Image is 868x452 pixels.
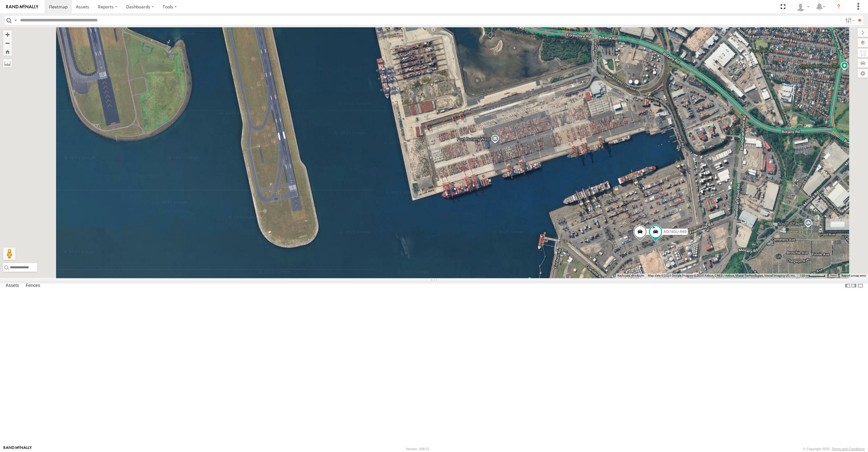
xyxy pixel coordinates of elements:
[3,446,32,452] a: Visit our Website
[3,248,15,260] button: Drag Pegman onto the map to open Street View
[794,2,812,11] div: Quang MAC
[843,16,856,25] label: Search Filter Options
[841,274,866,277] a: Report a map error
[617,274,644,278] button: Keyboard shortcuts
[3,30,12,39] button: Zoom in
[800,274,809,277] span: 100 m
[857,69,868,78] label: Map Settings
[23,281,43,290] label: Fences
[2,281,22,290] label: Assets
[830,274,837,277] a: Terms (opens in new tab)
[851,281,857,290] label: Dock Summary Table to the Right
[844,281,851,290] label: Dock Summary Table to the Left
[803,447,865,451] div: © Copyright 2025 -
[648,274,796,277] span: Map data ©2025 Google Imagery ©2025 Airbus, CNES / Airbus, Maxar Technologies, Vexcel Imaging US,...
[857,281,863,290] label: Hide Summary Table
[834,2,844,12] i: ?
[648,230,670,234] span: XP81FE-R59
[6,5,38,9] img: rand-logo.svg
[664,230,687,234] span: XO74GU-R69
[406,447,429,451] div: Version: 308.01
[832,447,865,451] a: Terms and Conditions
[798,274,827,278] button: Map Scale: 100 m per 50 pixels
[3,47,12,56] button: Zoom Home
[3,59,12,68] label: Measure
[3,39,12,47] button: Zoom out
[13,16,18,25] label: Search Query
